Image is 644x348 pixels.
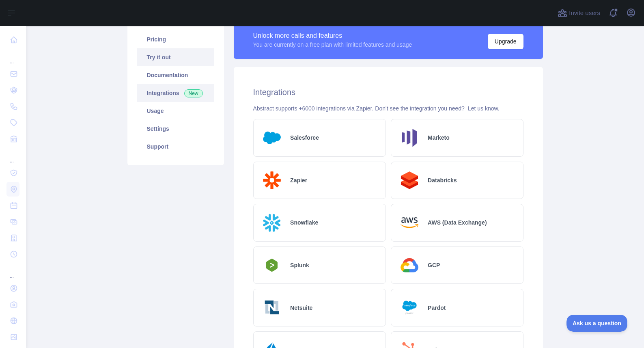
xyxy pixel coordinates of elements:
[184,89,203,97] span: New
[488,34,523,49] button: Upgrade
[398,126,422,150] img: Logo
[290,176,307,184] h2: Zapier
[253,41,412,49] div: You are currently on a free plan with limited features and usage
[428,176,457,184] h2: Databricks
[290,304,312,312] h2: Netsuite
[137,30,214,48] a: Pricing
[6,49,19,65] div: ...
[428,218,487,227] h2: AWS (Data Exchange)
[566,315,628,332] iframe: Toggle Customer Support
[137,120,214,138] a: Settings
[260,211,284,235] img: Logo
[468,105,500,112] a: Let us know.
[260,296,284,320] img: Logo
[398,211,422,235] img: Logo
[290,218,318,227] h2: Snowflake
[253,104,523,112] div: Abstract supports +6000 integrations via Zapier. Don't see the integration you need?
[398,296,422,320] img: Logo
[137,48,214,66] a: Try it out
[137,138,214,156] a: Support
[290,134,319,142] h2: Salesforce
[260,169,284,192] img: Logo
[260,256,284,274] img: Logo
[556,6,602,19] button: Invite users
[428,134,450,142] h2: Marketo
[398,253,422,277] img: Logo
[428,304,446,312] h2: Pardot
[137,84,214,102] a: Integrations New
[290,261,309,269] h2: Splunk
[398,169,422,192] img: Logo
[6,148,19,164] div: ...
[260,126,284,150] img: Logo
[137,102,214,120] a: Usage
[253,86,523,98] h2: Integrations
[569,9,600,18] span: Invite users
[428,261,440,269] h2: GCP
[137,66,214,84] a: Documentation
[6,263,19,279] div: ...
[253,31,412,41] div: Unlock more calls and features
